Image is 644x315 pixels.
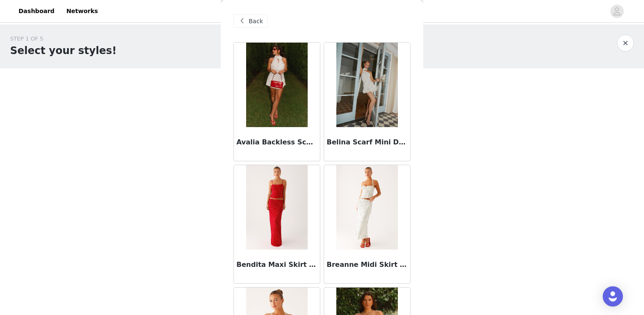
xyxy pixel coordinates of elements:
img: Breanne Midi Skirt - White Polka Dot [336,165,397,250]
span: Back [249,17,263,26]
div: Open Intercom Messenger [603,286,623,307]
a: Dashboard [13,2,59,21]
h3: Belina Scarf Mini Dress - White Polkadot [327,137,408,147]
img: Bendita Maxi Skirt - Red Polka Dot [246,165,307,250]
a: Networks [61,2,103,21]
h3: Breanne Midi Skirt - White Polka Dot [327,260,408,270]
h3: Avalia Backless Scarf Mini Dress - White Polka Dot [236,137,317,147]
div: STEP 1 OF 5 [10,35,117,43]
img: Avalia Backless Scarf Mini Dress - White Polka Dot [246,43,307,127]
img: Belina Scarf Mini Dress - White Polkadot [336,43,397,127]
div: avatar [613,5,621,18]
h3: Bendita Maxi Skirt - Red Polka Dot [236,260,317,270]
h1: Select your styles! [10,43,117,58]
